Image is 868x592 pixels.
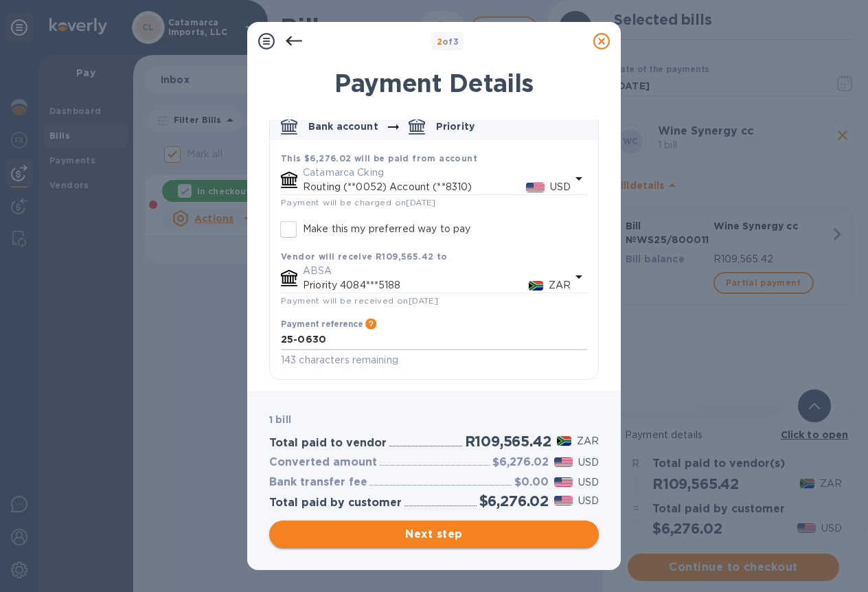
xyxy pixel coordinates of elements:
p: ABSA [303,264,571,278]
span: Payment will be received on [DATE] [281,295,438,306]
h3: $0.00 [514,476,549,489]
img: USD [554,457,573,467]
h3: Total paid to vendor [269,437,387,450]
img: USD [554,477,573,487]
p: 143 characters remaining [281,352,587,368]
p: USD [578,475,599,490]
b: 1 bill [269,414,291,425]
p: USD [578,455,599,470]
p: Priority 4084***5188 [303,278,529,293]
p: ZAR [577,434,599,448]
p: Make this my preferred way to pay [303,222,470,236]
span: Next step [280,526,588,543]
h3: $6,276.02 [492,456,549,469]
textarea: 25-0630 [281,334,587,345]
p: Catamarca Cking [303,166,571,180]
p: Routing (**0052) Account (**8310) [303,180,526,194]
img: ZAR [557,436,571,446]
h3: Bank transfer fee [269,476,367,489]
span: Payment will be charged on [DATE] [281,197,436,207]
p: USD [578,494,599,508]
p: ZAR [549,278,571,293]
h2: $6,276.02 [479,492,549,510]
span: 2 [437,36,442,47]
b: of 3 [437,36,459,47]
b: This $6,276.02 will be paid from account [281,153,477,163]
img: ZAR [529,281,543,291]
p: Priority [436,119,475,133]
p: USD [550,180,571,194]
h1: Payment Details [269,69,599,98]
img: USD [554,496,573,505]
h3: Total paid by customer [269,497,402,510]
h2: R109,565.42 [465,433,551,450]
div: default-method [270,107,598,379]
h3: Payment reference [281,319,363,329]
p: Bank account [308,119,378,133]
button: Next step [269,521,599,548]
h3: Converted amount [269,456,377,469]
b: Vendor will receive R109,565.42 to [281,251,448,262]
img: USD [526,183,545,192]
